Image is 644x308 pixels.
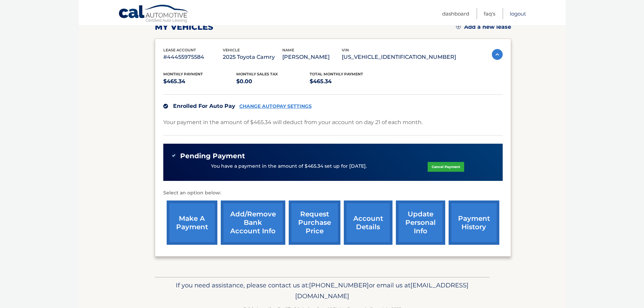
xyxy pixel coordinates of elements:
[171,153,176,158] img: check-green.svg
[167,200,217,245] a: make a payment
[344,200,392,245] a: account details
[456,24,461,29] img: add.svg
[492,49,503,60] img: accordion-active.svg
[342,52,456,62] p: [US_VEHICLE_IDENTIFICATION_NUMBER]
[221,200,285,245] a: Add/Remove bank account info
[163,118,423,127] p: Your payment in the amount of $465.34 will deduct from your account on day 21 of each month.
[223,52,282,62] p: 2025 Toyota Camry
[342,48,349,52] span: vin
[449,200,499,245] a: payment history
[118,4,189,24] a: Cal Automotive
[309,281,369,289] span: [PHONE_NUMBER]
[484,8,495,19] a: FAQ's
[282,48,294,52] span: name
[180,152,245,160] span: Pending Payment
[310,77,383,86] p: $465.34
[239,103,312,109] a: CHANGE AUTOPAY SETTINGS
[163,104,168,109] img: check.svg
[289,200,340,245] a: request purchase price
[163,52,223,62] p: #44455975584
[456,24,511,30] a: Add a new lease
[236,77,310,86] p: $0.00
[163,189,503,197] p: Select an option below:
[510,8,526,19] a: Logout
[155,22,213,32] h2: my vehicles
[396,200,445,245] a: update personal info
[282,52,342,62] p: [PERSON_NAME]
[236,72,278,76] span: Monthly sales Tax
[163,77,237,86] p: $465.34
[163,72,203,76] span: Monthly Payment
[310,72,363,76] span: Total Monthly Payment
[295,281,469,300] span: [EMAIL_ADDRESS][DOMAIN_NAME]
[442,8,469,19] a: Dashboard
[223,48,240,52] span: vehicle
[173,103,235,109] span: Enrolled For Auto Pay
[211,163,367,170] p: You have a payment in the amount of $465.34 set up for [DATE].
[163,48,196,52] span: lease account
[428,162,464,172] a: Cancel Payment
[159,280,485,302] p: If you need assistance, please contact us at: or email us at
